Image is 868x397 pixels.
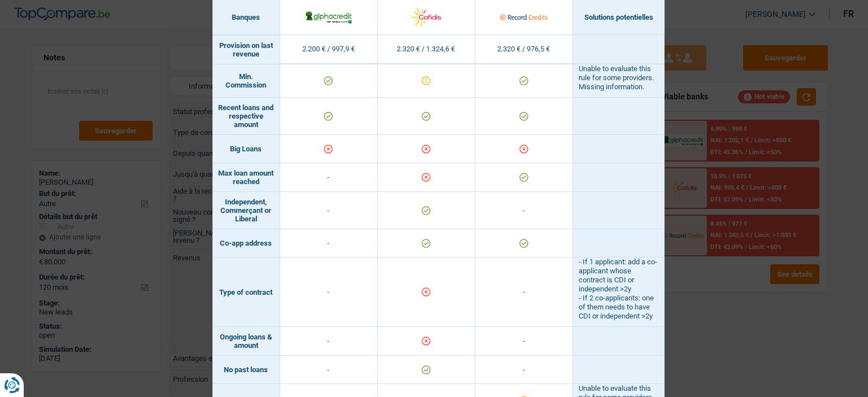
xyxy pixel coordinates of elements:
td: No past loans [212,356,280,384]
td: - [475,192,573,229]
td: 2.320 € / 976,5 € [475,35,573,64]
td: Co-app address [212,229,280,258]
td: Unable to evaluate this rule for some providers. Missing information. [573,64,665,98]
td: Max loan amount reached [212,163,280,192]
td: - [280,229,378,258]
td: - [280,327,378,356]
img: Cofidis [402,5,450,29]
td: Ongoing loans & amount [212,327,280,356]
td: - [475,327,573,356]
img: AlphaCredit [305,10,353,24]
td: Independent, Commerçant or Liberal [212,192,280,229]
td: - If 1 applicant: add a co-applicant whose contract is CDI or independent >2y - If 2 co-applicant... [573,258,665,327]
td: Provision on last revenue [212,36,280,64]
td: Type of contract [212,258,280,327]
td: 2.200 € / 997,9 € [280,35,378,64]
td: - [280,192,378,229]
td: Big Loans [212,135,280,163]
td: - [475,356,573,384]
td: Recent loans and respective amount [212,98,280,135]
td: - [280,356,378,384]
td: Min. Commission [212,64,280,98]
img: Record Credits [500,5,548,29]
td: - [280,258,378,327]
td: - [280,163,378,192]
td: 2.320 € / 1.324,6 € [377,35,475,64]
td: - [475,258,573,327]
